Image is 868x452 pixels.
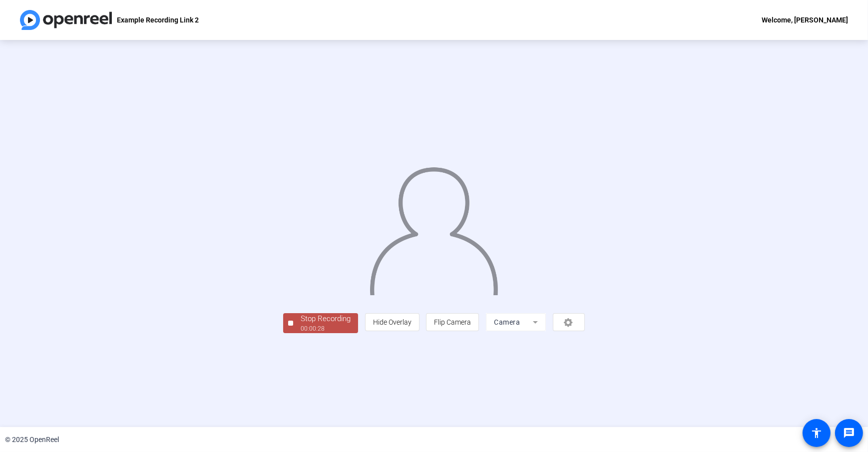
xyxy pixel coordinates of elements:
[843,427,855,439] mat-icon: message
[5,435,59,445] div: © 2025 OpenReel
[20,10,112,30] img: OpenReel logo
[373,318,412,326] span: Hide Overlay
[369,159,499,295] img: overlay
[434,318,471,326] span: Flip Camera
[283,313,358,334] button: Stop Recording00:00:28
[811,427,823,439] mat-icon: accessibility
[365,313,420,331] button: Hide Overlay
[117,14,199,26] p: Example Recording Link 2
[301,324,351,333] div: 00:00:28
[301,313,351,325] div: Stop Recording
[426,313,479,331] button: Flip Camera
[762,14,848,26] div: Welcome, [PERSON_NAME]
